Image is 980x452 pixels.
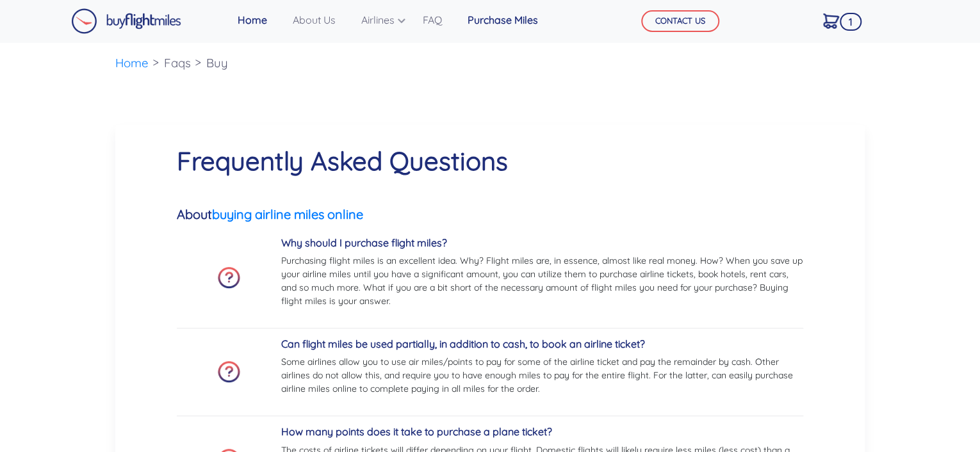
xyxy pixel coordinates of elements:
p: Some airlines allow you to use air miles/points to pay for some of the airline ticket and pay the... [281,355,803,396]
img: faq-icon.png [218,361,240,383]
img: faq-icon.png [218,267,240,289]
h5: Can flight miles be used partially, in addition to cash, to book an airline ticket? [281,338,803,350]
p: Purchasing flight miles is an excellent idea. Why? Flight miles are, in essence, almost like real... [281,254,803,308]
a: Airlines [356,7,402,33]
h5: How many points does it take to purchase a plane ticket? [281,426,803,438]
li: Buy [200,42,234,84]
button: CONTACT US [641,10,719,32]
a: Home [233,7,272,33]
li: Faqs [158,42,197,84]
a: Purchase Miles [462,7,543,33]
h5: Why should I purchase flight miles? [281,237,803,249]
a: Buy Flight Miles Logo [71,5,181,37]
a: 1 [818,7,844,34]
a: Home [115,55,149,70]
span: 1 [840,13,862,31]
a: FAQ [418,7,447,33]
h1: Frequently Asked Questions [177,145,803,176]
a: buying airline miles online [212,206,363,222]
img: Buy Flight Miles Logo [71,8,181,34]
h5: About [177,207,803,222]
a: About Us [288,7,341,33]
img: Cart [823,13,839,29]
